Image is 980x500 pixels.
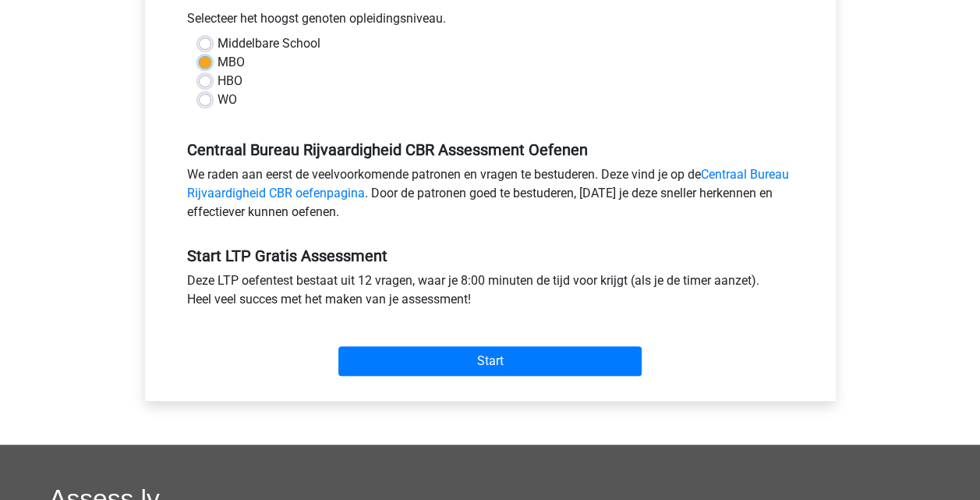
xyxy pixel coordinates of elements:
label: Middelbare School [218,34,320,53]
h5: Centraal Bureau Rijvaardigheid CBR Assessment Oefenen [187,140,794,159]
input: Start [338,346,642,376]
label: HBO [218,72,242,90]
label: MBO [218,53,245,72]
h5: Start LTP Gratis Assessment [187,246,794,265]
div: We raden aan eerst de veelvoorkomende patronen en vragen te bestuderen. Deze vind je op de . Door... [175,165,805,228]
label: WO [218,90,237,109]
a: Centraal Bureau Rijvaardigheid CBR oefenpagina [187,167,789,200]
div: Deze LTP oefentest bestaat uit 12 vragen, waar je 8:00 minuten de tijd voor krijgt (als je de tim... [175,271,805,315]
div: Selecteer het hoogst genoten opleidingsniveau. [175,9,805,34]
